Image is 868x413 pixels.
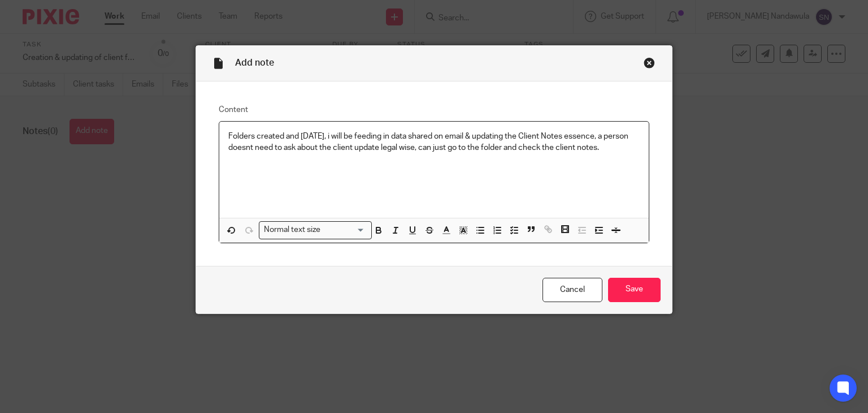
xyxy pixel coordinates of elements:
div: Search for option [259,221,372,239]
a: Cancel [542,278,602,302]
div: Close this dialog window [644,57,655,68]
span: Add note [235,58,274,67]
input: Save [608,278,661,302]
input: Search for option [324,224,365,236]
label: Content [219,104,650,115]
p: Folders created and [DATE], i will be feeding in data shared on email & updating the Client Notes... [228,131,640,154]
span: Normal text size [262,224,323,236]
